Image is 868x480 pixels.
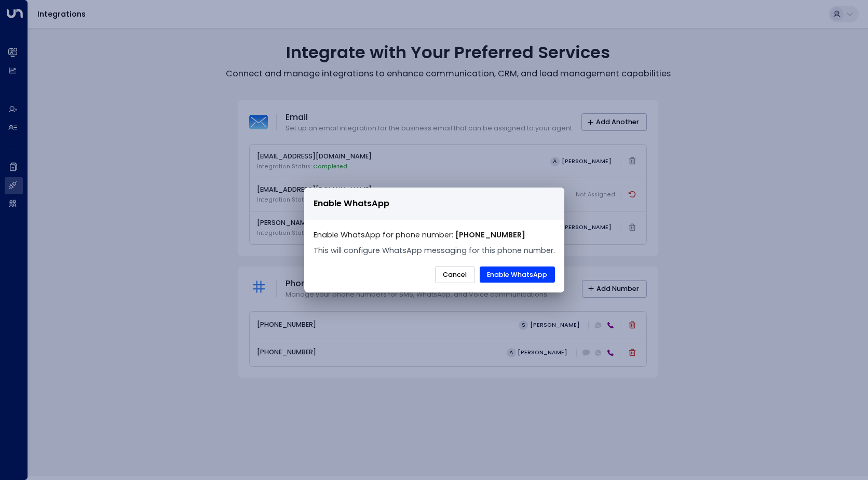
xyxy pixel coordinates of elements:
p: This will configure WhatsApp messaging for this phone number. [314,245,555,257]
strong: [PHONE_NUMBER] [455,230,525,240]
button: Cancel [435,266,475,284]
span: Enable WhatsApp [314,197,389,210]
p: Enable WhatsApp for phone number: [314,230,555,241]
button: Enable WhatsApp [480,266,555,283]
